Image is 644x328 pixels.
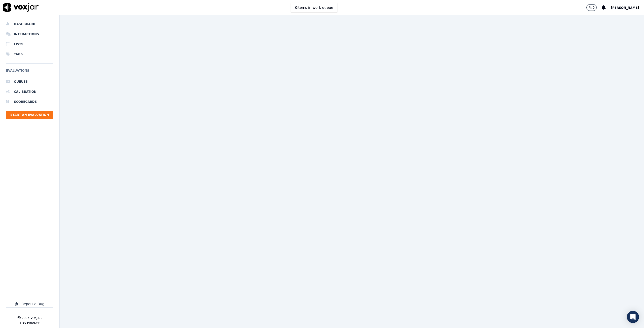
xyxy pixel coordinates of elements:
div: Open Intercom Messenger [627,311,639,323]
button: Privacy [27,321,40,325]
a: Queues [6,77,53,87]
button: 0 [586,4,602,11]
button: 0items in work queue [291,3,338,12]
p: 2025 Voxjar [22,316,42,320]
a: Scorecards [6,97,53,107]
p: 0 [593,6,595,10]
button: Start an Evaluation [6,111,53,119]
button: Report a Bug [6,300,53,308]
img: voxjar logo [3,3,39,12]
a: Interactions [6,29,53,39]
span: [PERSON_NAME] [611,6,639,10]
a: Dashboard [6,19,53,29]
h6: Evaluations [6,68,53,77]
a: Tags [6,49,53,59]
button: [PERSON_NAME] [611,5,644,11]
a: Lists [6,39,53,49]
button: TOS [20,321,26,325]
a: Calibration [6,87,53,97]
button: 0 [586,4,597,11]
